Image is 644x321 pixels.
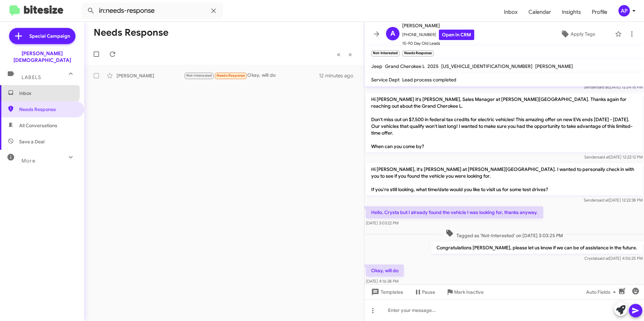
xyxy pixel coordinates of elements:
[535,63,573,69] span: [PERSON_NAME]
[431,242,643,254] p: Congratulations [PERSON_NAME], please let us know if we can be of assistance in the future.
[19,122,57,129] span: All Conversations
[427,63,439,69] span: 2025
[584,154,643,159] span: Sender [DATE] 12:22:12 PM
[370,286,403,298] span: Templates
[366,93,643,152] p: Hi [PERSON_NAME] it's [PERSON_NAME], Sales Manager at [PERSON_NAME][GEOGRAPHIC_DATA]. Thanks agai...
[333,47,356,61] nav: Page navigation example
[337,50,341,59] span: «
[366,206,543,218] p: Hello, Crysta but I already found the vehicle I was looking for, thanks anyway.
[344,47,356,61] button: Next
[94,27,168,38] h1: Needs Response
[9,28,75,44] a: Special Campaign
[441,63,533,69] span: [US_VEHICLE_IDENTIFICATION_NUMBER]
[454,286,484,298] span: Mark Inactive
[597,198,609,203] span: said at
[402,40,474,47] span: 15-90 Day Old Leads
[556,2,586,22] a: Insights
[402,30,474,40] span: [PHONE_NUMBER]
[319,72,359,79] div: 12 minutes ago
[184,72,319,79] div: Okay, will do
[82,3,223,19] input: Search
[598,154,609,159] span: said at
[597,256,609,261] span: said at
[333,47,345,61] button: Previous
[439,30,474,40] a: Open in CRM
[584,198,643,203] span: Sender [DATE] 12:22:38 PM
[584,84,643,90] span: Sender [DATE] 12:24:16 PM
[597,84,609,90] span: said at
[422,286,435,298] span: Pause
[581,286,624,298] button: Auto Fields
[402,77,456,83] span: Lead process completed
[366,279,398,284] span: [DATE] 4:16:38 PM
[543,28,612,40] button: Apply Tags
[29,33,70,39] span: Special Campaign
[443,229,566,239] span: Tagged as 'Not-Interested' on [DATE] 3:03:25 PM
[586,286,618,298] span: Auto Fields
[571,28,595,40] span: Apply Tags
[402,50,433,57] small: Needs Response
[371,63,382,69] span: Jeep
[409,286,441,298] button: Pause
[217,73,245,78] span: Needs Response
[22,74,41,80] span: Labels
[364,286,409,298] button: Templates
[19,138,44,145] span: Save a Deal
[371,50,399,57] small: Not-Interested
[19,106,76,113] span: Needs Response
[19,90,76,97] span: Inbox
[371,77,399,83] span: Service Dept
[366,163,643,195] p: Hi [PERSON_NAME], it's [PERSON_NAME] at [PERSON_NAME][GEOGRAPHIC_DATA]. I wanted to personally ch...
[22,158,35,164] span: More
[385,63,425,69] span: Grand Cherokee L
[366,264,404,277] p: Okay, will do
[402,22,474,30] span: [PERSON_NAME]
[586,2,613,22] a: Profile
[186,73,212,78] span: Not-Interested
[348,50,352,59] span: »
[618,5,630,16] div: AP
[366,220,398,225] span: [DATE] 3:03:22 PM
[613,5,637,16] button: AP
[390,28,395,39] span: A
[441,286,489,298] button: Mark Inactive
[584,256,643,261] span: Crystal [DATE] 4:06:25 PM
[117,72,184,79] div: [PERSON_NAME]
[523,2,556,22] a: Calendar
[498,2,523,22] a: Inbox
